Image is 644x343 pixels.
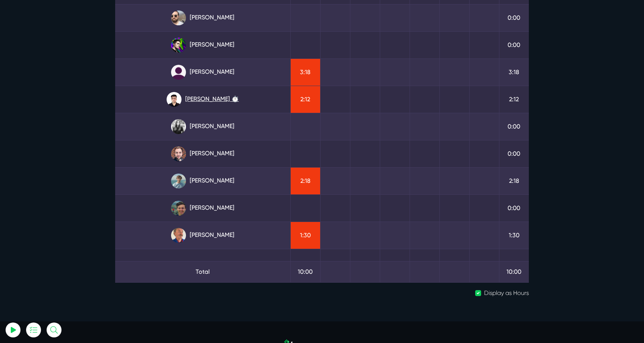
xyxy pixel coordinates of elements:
[499,140,529,167] td: 0:00
[499,58,529,86] td: 3:18
[121,119,284,134] a: [PERSON_NAME]
[121,174,284,188] a: [PERSON_NAME]
[499,31,529,58] td: 0:00
[121,201,284,216] a: [PERSON_NAME]
[171,10,186,25] img: ublsy46zpoyz6muduycb.jpg
[499,261,529,282] td: 10:00
[121,146,284,161] a: [PERSON_NAME]
[121,65,284,80] a: [PERSON_NAME]
[24,88,106,104] input: Email
[499,86,529,113] td: 2:12
[290,222,320,249] td: 1:30
[171,65,186,80] img: default_qrqg0b.png
[121,92,284,107] a: [PERSON_NAME] ⏱️
[171,146,186,161] img: tfogtqcjwjterk6idyiu.jpg
[121,10,284,25] a: [PERSON_NAME]
[499,194,529,222] td: 0:00
[121,228,284,243] a: [PERSON_NAME]
[290,167,320,194] td: 2:18
[499,167,529,194] td: 2:18
[167,92,181,107] img: xv1kmavyemxtguplm5ir.png
[115,261,290,282] td: Total
[290,261,320,282] td: 10:00
[290,86,320,113] td: 2:12
[499,4,529,31] td: 0:00
[121,38,284,53] a: [PERSON_NAME]
[171,174,186,188] img: tkl4csrki1nqjgf0pb1z.png
[171,201,186,216] img: esb8jb8dmrsykbqurfoz.jpg
[171,228,186,243] img: canx5m3pdzrsbjzqsess.jpg
[24,131,106,147] button: Log In
[171,38,186,53] img: rxuxidhawjjb44sgel4e.png
[499,113,529,140] td: 0:00
[499,222,529,249] td: 1:30
[290,58,320,86] td: 3:18
[484,289,529,298] label: Display as Hours
[171,119,186,134] img: rgqpcqpgtbr9fmz9rxmm.jpg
